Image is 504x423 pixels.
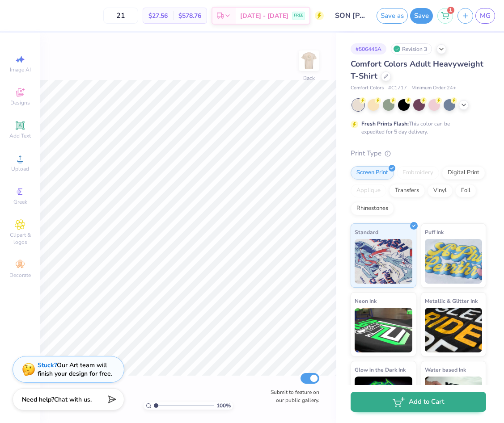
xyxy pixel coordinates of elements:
[377,8,408,24] button: Save as
[410,8,433,24] button: Save
[294,13,303,19] span: FREE
[455,184,476,197] div: Foil
[300,52,318,70] img: Back
[351,184,386,197] div: Applique
[480,11,491,21] span: MG
[9,132,31,139] span: Add Text
[38,361,112,378] div: Our Art team will finish your design for free.
[351,84,384,92] span: Comfort Colors
[9,272,31,279] span: Decorate
[178,11,201,21] span: $578.76
[328,7,372,25] input: Untitled Design
[355,365,406,374] span: Glow in the Dark Ink
[355,227,378,237] span: Standard
[355,296,377,306] span: Neon Ink
[351,392,486,412] button: Add to Cart
[351,166,394,180] div: Screen Print
[425,239,483,284] img: Puff Ink
[391,43,432,54] div: Revision 3
[361,120,471,136] div: This color can be expedited for 5 day delivery.
[351,148,486,159] div: Print Type
[388,84,407,92] span: # C1717
[425,365,466,374] span: Water based Ink
[303,74,315,82] div: Back
[355,308,412,352] img: Neon Ink
[54,395,92,404] span: Chat with us.
[425,377,483,421] img: Water based Ink
[13,198,27,205] span: Greek
[216,402,231,410] span: 100 %
[4,231,36,246] span: Clipart & logos
[425,227,444,237] span: Puff Ink
[428,184,453,197] div: Vinyl
[11,165,29,172] span: Upload
[266,388,319,404] label: Submit to feature on our public gallery.
[475,8,495,24] a: MG
[240,11,288,21] span: [DATE] - [DATE]
[38,361,57,369] strong: Stuck?
[10,99,30,106] span: Designs
[447,7,454,14] span: 1
[442,166,485,180] div: Digital Print
[22,395,54,404] strong: Need help?
[355,377,412,421] img: Glow in the Dark Ink
[148,11,168,21] span: $27.56
[351,43,386,54] div: # 506445A
[411,84,456,92] span: Minimum Order: 24 +
[425,308,483,352] img: Metallic & Glitter Ink
[103,8,138,24] input: – –
[389,184,425,197] div: Transfers
[351,202,394,215] div: Rhinestones
[355,239,412,284] img: Standard
[10,66,31,73] span: Image AI
[425,296,478,306] span: Metallic & Glitter Ink
[361,120,409,127] strong: Fresh Prints Flash:
[351,59,483,81] span: Comfort Colors Adult Heavyweight T-Shirt
[397,166,439,180] div: Embroidery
